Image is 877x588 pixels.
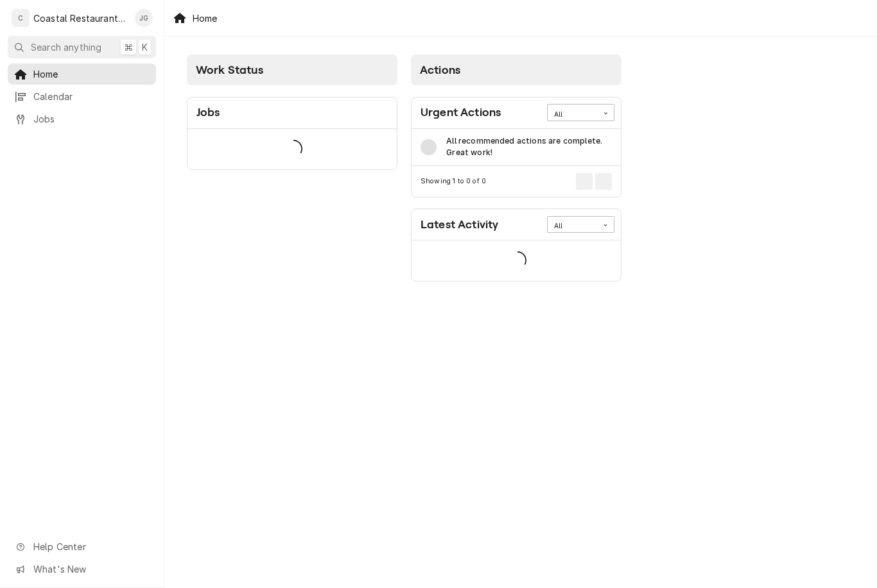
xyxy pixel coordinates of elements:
[196,104,220,121] div: Card Title
[404,48,629,289] div: Card Column: Actions
[33,540,148,553] span: Help Center
[412,240,621,281] div: Card Data
[187,129,397,169] div: Card Data
[411,97,621,197] div: Card: Urgent Actions
[284,135,302,162] span: Loading...
[8,108,156,130] a: Jobs
[180,48,404,289] div: Card Column: Work Status
[411,55,621,85] div: Card Column Header
[412,97,621,129] div: Card Header
[554,110,591,120] div: All
[412,129,621,167] div: Info Row
[124,40,133,54] span: ⌘
[411,208,621,281] div: Card: Latest Activity
[421,216,498,233] div: Card Title
[8,536,156,557] a: Go to Help Center
[31,40,101,54] span: Search anything
[420,63,460,76] span: Actions
[554,221,591,231] div: All
[12,9,30,27] div: C
[33,112,150,126] span: Jobs
[33,562,148,576] span: What's New
[135,9,153,27] div: James Gatton's Avatar
[547,216,614,233] div: Card Data Filter Control
[576,173,593,190] button: Go to Previous Page
[508,248,526,274] span: Loading...
[187,55,397,85] div: Card Column Header
[187,97,397,170] div: Card: Jobs
[421,176,486,187] div: Current Page Details
[412,129,621,167] div: Card Data
[135,9,153,27] div: JG
[142,40,148,54] span: K
[8,36,156,58] button: Search anything⌘K
[187,97,397,129] div: Card Header
[412,166,621,196] div: Card Footer: Pagination
[8,63,156,85] a: Home
[187,85,397,220] div: Card Column Content
[196,63,263,76] span: Work Status
[33,90,150,103] span: Calendar
[446,135,612,159] div: All recommended actions are complete. Great work!
[164,37,877,304] div: Dashboard
[8,559,156,580] a: Go to What's New
[412,209,621,240] div: Card Header
[8,86,156,107] a: Calendar
[547,104,614,121] div: Card Data Filter Control
[421,104,501,121] div: Card Title
[33,12,128,25] div: Coastal Restaurant Repair
[574,173,612,190] div: Pagination Controls
[595,173,612,190] button: Go to Next Page
[33,67,150,81] span: Home
[411,85,621,281] div: Card Column Content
